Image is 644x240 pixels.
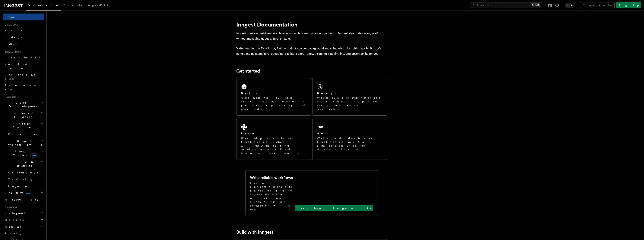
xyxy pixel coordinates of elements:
[3,223,44,230] button: Monitor
[3,191,31,195] span: Realtime
[5,36,22,39] span: Node.js
[86,1,110,10] a: AgentKit
[3,206,17,209] span: Platform
[61,1,86,10] a: Examples
[3,131,44,189] div: Inngest Functions
[8,185,28,188] span: Logging
[531,3,540,7] kbd: Ctrl+K
[236,21,387,28] h1: Inngest Documentation
[3,14,44,20] a: Home
[3,99,44,110] button: Local Development
[3,50,21,53] span: Inngest tour
[63,4,84,7] span: Examples
[580,2,615,8] a: Contact sales
[7,131,44,138] a: Overview
[236,46,387,56] p: Write functions in TypeScript, Python or Go to power background and scheduled jobs, with steps bu...
[8,178,33,181] span: Versioning
[317,136,382,151] p: Write fast, durable step functions in your Go application using the standard library.
[250,175,293,180] h2: Write reliable workflows
[297,206,371,210] p: Learn how Inngest works
[7,183,44,189] a: Logging
[3,122,41,129] span: Inngest Functions
[3,95,16,98] span: Features
[241,91,257,95] h2: Next.js
[7,159,44,169] button: Errors & Retries
[5,63,27,70] span: Your first Functions
[3,110,44,120] button: Events & Triggers
[565,3,574,8] button: Toggle dark mode
[3,225,22,229] span: Monitor
[3,23,19,26] span: Quick start
[7,138,44,148] button: Steps & Workflows
[3,210,44,217] button: Deployment
[241,96,306,111] p: Add queueing, events, crons, and step functions to your Next app on any cloud provider.
[7,169,44,176] button: Cancellation
[28,4,59,7] span: Documentation
[5,29,22,32] span: Next.js
[30,153,37,157] span: new
[236,68,260,74] a: Get started
[3,196,44,203] button: Middleware
[236,119,311,160] a: PythonDevelop reliable step functions in Python without managing queueing systems or DAG based wo...
[317,96,382,111] p: Write durable step functions in any Node.js app and run on servers or serverless.
[3,230,44,237] a: Security
[317,132,324,135] h2: Go
[295,205,373,211] a: Learn how Inngest works
[3,54,44,61] a: Install the SDK
[470,2,542,8] button: Search...Ctrl+K
[3,101,41,108] span: Local Development
[25,191,31,195] span: new
[3,218,24,222] span: Manage
[88,4,108,7] span: AgentKit
[3,71,44,82] a: Leveraging Steps
[5,84,37,91] span: Setting up your app
[312,78,387,116] a: Node.jsWrite durable step functions in any Node.js app and run on servers or serverless.
[3,41,44,47] a: Python
[5,15,15,19] span: Home
[236,229,273,235] a: Build with Inngest
[3,198,39,201] span: Middleware
[7,150,41,157] span: Flow Control
[3,217,44,223] button: Manage
[3,120,44,131] button: Inngest Functions
[312,119,387,160] a: GoWrite fast, durable step functions in your Go application using the standard library.
[250,181,295,211] p: Learn how Inngest's Durable Execution Engine ensures that your workflow already run until complet...
[241,132,255,135] h2: Python
[5,42,18,45] span: Python
[3,189,44,196] button: Realtimenew
[7,171,39,174] span: Cancellation
[26,1,61,11] a: Documentation
[317,91,336,95] h2: Node.js
[7,148,44,159] button: Flow Controlnew
[7,139,42,147] span: Steps & Workflows
[241,136,306,155] p: Develop reliable step functions in Python without managing queueing systems or DAG based workflows.
[236,31,387,41] p: Inngest is an event-driven durable execution platform that allows you to run fast, reliable code ...
[3,27,44,34] a: Next.js
[236,78,311,116] a: Next.jsAdd queueing, events, crons, and step functions to your Next app on any cloud provider.
[616,2,641,8] a: Sign Up
[5,73,36,80] span: Leveraging Steps
[5,232,21,235] span: Security
[5,56,43,59] span: Install the SDK
[7,160,41,168] span: Errors & Retries
[3,34,44,41] a: Node.js
[3,61,44,71] a: Your first Functions
[3,82,44,92] a: Setting up your app
[8,133,47,136] span: Overview
[3,211,25,215] span: Deployment
[7,176,44,183] a: Versioning
[3,111,41,119] span: Events & Triggers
